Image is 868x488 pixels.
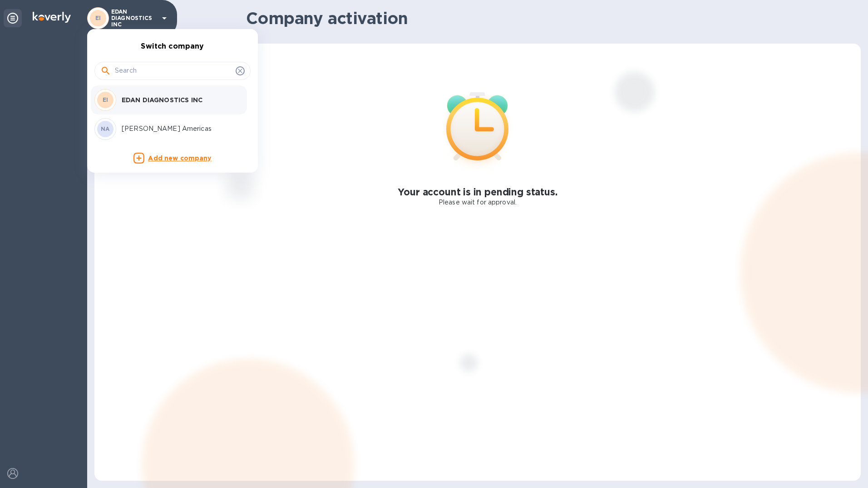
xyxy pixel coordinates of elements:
[103,96,108,103] b: EI
[148,154,211,164] p: Add new company
[101,125,110,132] b: NA
[122,124,236,134] p: [PERSON_NAME] Americas
[122,95,236,105] p: EDAN DIAGNOSTICS INC
[115,64,232,78] input: Search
